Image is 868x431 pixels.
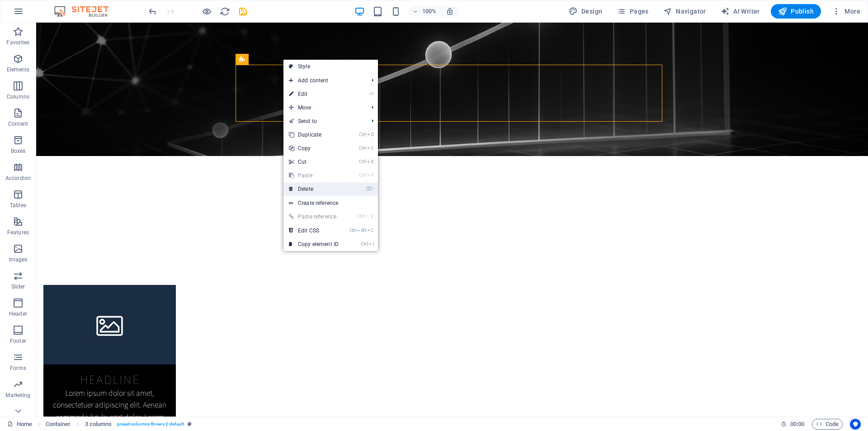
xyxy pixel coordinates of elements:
button: 100% [409,6,441,17]
p: Content [8,120,28,128]
span: Click to select. Double-click to edit [46,419,71,430]
p: Marketing [5,392,30,399]
h6: Session time [781,419,805,430]
i: Ctrl [359,145,366,151]
p: Footer [10,337,26,345]
span: Design [569,7,603,16]
i: This element is a customizable preset [188,422,192,426]
a: CtrlAltCEdit CSS [283,224,344,237]
i: C [367,145,373,151]
button: Navigator [660,4,710,19]
i: On resize automatically adjust zoom level to fit chosen device. [446,7,454,15]
span: Click to select. Double-click to edit [85,419,112,430]
a: CtrlICopy element ID [283,237,344,251]
p: Elements [7,66,30,73]
i: ⌦ [366,186,373,192]
button: Pages [613,4,652,19]
span: AI Writer [721,7,760,16]
i: V [371,213,373,219]
span: Navigator [663,7,706,16]
span: Pages [617,7,648,16]
p: Tables [10,202,26,209]
i: Ctrl [358,213,365,219]
i: Ctrl [359,172,366,178]
a: Create reference [283,196,378,210]
i: Reload page [220,6,230,17]
i: V [367,172,373,178]
i: D [367,132,373,137]
a: ⌦Delete [283,182,344,196]
button: Design [565,4,606,19]
button: Click here to leave preview mode and continue editing [201,6,212,17]
a: Ctrl⇧VPaste reference [283,210,344,223]
p: Accordion [5,175,31,182]
div: Design (Ctrl+Alt+Y) [565,4,606,19]
p: Slider [11,283,25,290]
p: Columns [7,93,29,100]
span: 00 00 [790,419,804,430]
a: Click to cancel selection. Double-click to open Pages [7,419,32,430]
i: C [367,227,373,233]
p: Features [7,229,29,236]
p: Forms [10,365,26,372]
button: Publish [771,4,821,19]
button: Usercentrics [850,419,861,430]
a: ⏎Edit [283,87,344,101]
span: More [832,7,860,16]
span: Move [283,101,364,114]
span: Add content [283,74,364,87]
p: Boxes [11,147,26,155]
i: Ctrl [359,159,366,165]
button: reload [219,6,230,17]
p: Images [9,256,28,263]
img: Editor Logo [52,6,120,17]
i: ⏎ [369,91,373,97]
span: Code [816,419,839,430]
i: Undo: Delete elements (Ctrl+Z) [147,6,158,17]
h6: 100% [422,6,437,17]
i: I [369,241,373,247]
span: : [797,421,798,427]
span: . preset-columns-three-v2-default [115,419,184,430]
p: Header [9,310,27,317]
a: CtrlCCopy [283,142,344,155]
i: ⇧ [366,213,370,219]
i: Ctrl [359,132,366,137]
button: More [828,4,864,19]
a: Send to [283,114,364,128]
nav: breadcrumb [46,419,192,430]
i: Alt [357,227,366,233]
span: Publish [778,7,814,16]
button: save [237,6,248,17]
a: CtrlXCut [283,155,344,169]
button: Code [812,419,843,430]
i: Ctrl [349,227,357,233]
i: Ctrl [361,241,368,247]
a: Style [283,60,378,73]
button: AI Writer [717,4,764,19]
i: X [367,159,373,165]
a: CtrlVPaste [283,169,344,182]
button: undo [147,6,158,17]
i: Save (Ctrl+S) [238,6,248,17]
p: Favorites [6,39,29,46]
a: CtrlDDuplicate [283,128,344,142]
